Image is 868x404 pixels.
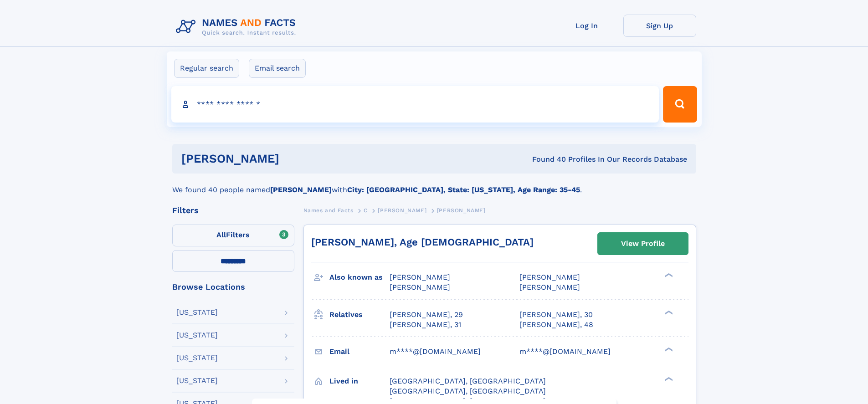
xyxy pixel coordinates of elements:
[621,233,665,254] div: View Profile
[378,207,426,214] span: [PERSON_NAME]
[390,387,546,395] span: [GEOGRAPHIC_DATA], [GEOGRAPHIC_DATA]
[172,206,294,215] div: Filters
[171,86,659,123] input: search input
[329,373,390,389] h3: Lived in
[663,272,673,278] div: ❯
[663,309,673,315] div: ❯
[550,15,623,37] a: Log In
[519,283,580,291] span: [PERSON_NAME]
[216,230,226,239] span: All
[172,225,294,246] label: Filters
[390,320,461,330] a: [PERSON_NAME], 31
[311,236,534,248] a: [PERSON_NAME], Age [DEMOGRAPHIC_DATA]
[598,233,688,255] a: View Profile
[329,344,390,359] h3: Email
[390,283,450,291] span: [PERSON_NAME]
[176,332,218,339] div: [US_STATE]
[390,377,546,385] span: [GEOGRAPHIC_DATA], [GEOGRAPHIC_DATA]
[270,185,332,194] b: [PERSON_NAME]
[623,15,696,37] a: Sign Up
[378,205,426,216] a: [PERSON_NAME]
[663,346,673,352] div: ❯
[663,86,697,123] button: Search Button
[364,205,368,216] a: C
[249,59,306,78] label: Email search
[181,153,406,164] h1: [PERSON_NAME]
[303,205,354,216] a: Names and Facts
[176,377,218,384] div: [US_STATE]
[519,320,593,330] a: [PERSON_NAME], 48
[172,283,294,291] div: Browse Locations
[174,59,239,78] label: Regular search
[329,270,390,285] h3: Also known as
[172,15,303,39] img: Logo Names and Facts
[390,273,450,281] span: [PERSON_NAME]
[364,207,368,214] span: C
[437,207,486,214] span: [PERSON_NAME]
[329,307,390,322] h3: Relatives
[176,309,218,316] div: [US_STATE]
[519,273,580,281] span: [PERSON_NAME]
[519,310,593,320] a: [PERSON_NAME], 30
[406,154,687,164] div: Found 40 Profiles In Our Records Database
[390,310,463,320] a: [PERSON_NAME], 29
[663,376,673,382] div: ❯
[347,185,580,194] b: City: [GEOGRAPHIC_DATA], State: [US_STATE], Age Range: 35-45
[176,354,218,362] div: [US_STATE]
[172,174,696,195] div: We found 40 people named with .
